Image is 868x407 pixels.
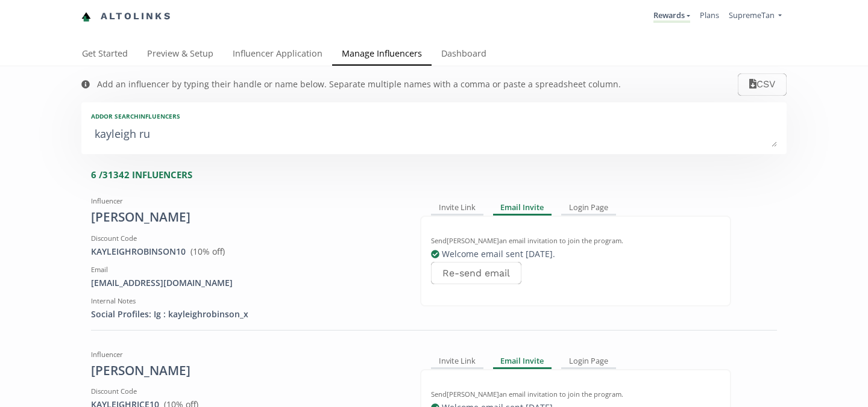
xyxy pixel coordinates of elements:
button: CSV [738,73,787,96]
a: Get Started [72,43,137,67]
span: SupremeTan [729,10,775,20]
div: Influencer [91,196,402,206]
a: Altolinks [81,7,172,26]
div: Send [PERSON_NAME] an email invitation to join the program. [431,236,720,246]
a: Preview & Setup [137,43,223,67]
div: Add an influencer by typing their handle or name below. Separate multiple names with a comma or p... [97,78,621,90]
div: 6 / 31342 INFLUENCERS [91,169,787,181]
img: favicon-32x32.png [81,12,91,22]
a: Dashboard [432,43,496,67]
div: Login Page [561,201,616,216]
a: SupremeTan [729,10,782,23]
div: Discount Code [91,234,402,243]
a: KAYLEIGHROBINSON10 [91,246,186,257]
a: Rewards [653,10,690,23]
div: Discount Code [91,387,402,396]
div: Add or search INFLUENCERS [91,112,777,120]
div: Invite Link [431,355,483,369]
div: [PERSON_NAME] [91,208,402,226]
div: Internal Notes [91,296,402,306]
div: Influencer [91,350,402,359]
div: Email Invite [493,201,552,216]
button: Re-send email [431,262,521,284]
div: Email Invite [493,355,552,369]
div: [PERSON_NAME] [91,362,402,380]
div: Welcome email sent [DATE] . [431,248,720,260]
textarea: [PERSON_NAME] [91,123,777,147]
div: Email [91,265,402,275]
a: Plans [700,10,719,20]
div: Login Page [561,355,616,369]
a: Influencer Application [223,43,332,67]
div: [EMAIL_ADDRESS][DOMAIN_NAME] [91,277,402,289]
a: Manage Influencers [332,43,432,67]
span: ( 10 % off) [190,246,225,257]
div: Send [PERSON_NAME] an email invitation to join the program. [431,390,720,399]
div: Social Profiles: Ig : kayleighrobinson_x [91,308,402,320]
div: Invite Link [431,201,483,216]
